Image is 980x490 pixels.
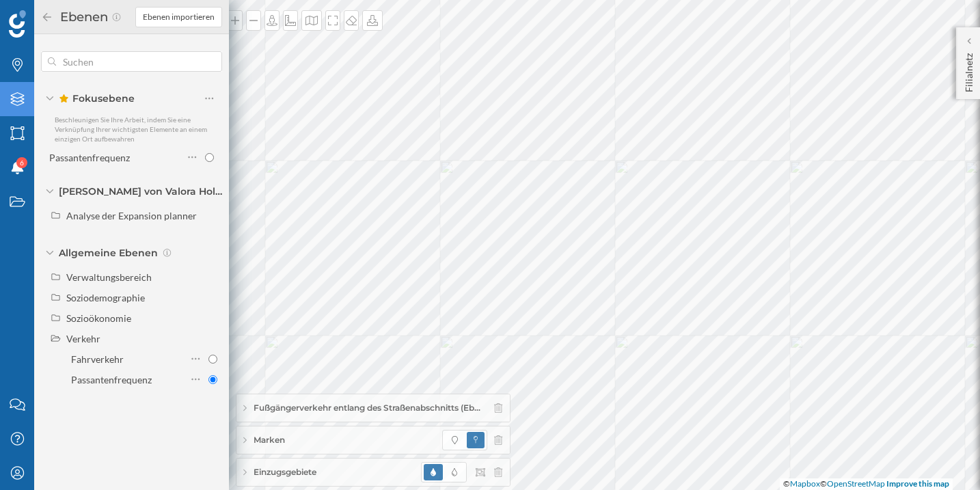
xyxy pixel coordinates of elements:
span: 6 [20,156,24,169]
div: Soziodemographie [66,292,145,303]
p: Filialnetz [962,48,976,92]
div: Verkehr [66,333,100,344]
span: Allgemeine Ebenen [59,246,158,260]
span: Ebenen importieren [143,11,215,23]
a: Mapbox [790,478,820,489]
div: Fahrverkehr [71,353,124,365]
span: Fußgängerverkehr entlang des Straßenabschnitts (Eb… [254,402,480,414]
input: Fahrverkehr [208,355,217,364]
a: Improve this map [886,478,949,489]
div: Analyse der Expansion planner [66,210,197,221]
div: © © [780,478,953,490]
span: Beschleunigen Sie Ihre Arbeit, indem Sie eine Verknüpfung Ihrer wichtigsten Elemente an einem ein... [55,115,207,143]
div: Passantenfrequenz [71,374,152,385]
span: [PERSON_NAME] von Valora Holding AG [59,185,222,198]
img: Geoblink Logo [9,10,26,38]
h2: Ebenen [53,6,111,28]
span: Einzugsgebiete [254,466,316,478]
div: Verwaltungsbereich [66,271,152,283]
input: Passantenfrequenz [208,375,217,384]
span: Fokusebene [59,92,135,105]
span: Marken [254,434,285,446]
a: OpenStreetMap [827,478,885,489]
div: Passantenfrequenz [49,152,130,163]
div: Sozioökonomie [66,312,131,324]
